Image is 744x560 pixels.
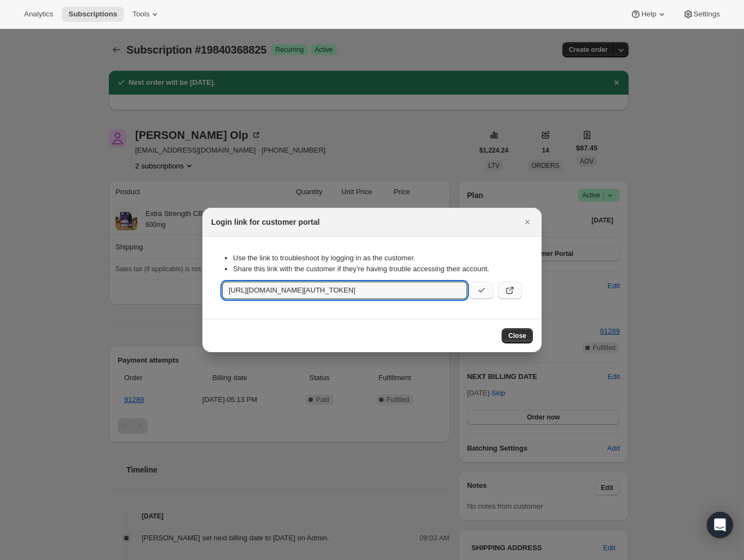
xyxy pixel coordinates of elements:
[62,7,124,22] button: Subscriptions
[233,253,522,264] li: Use the link to troubleshoot by logging in as the customer.
[641,10,656,19] span: Help
[132,10,149,19] span: Tools
[502,328,533,343] button: Close
[126,7,167,22] button: Tools
[18,7,60,22] button: Analytics
[508,331,526,340] span: Close
[233,264,522,275] li: Share this link with the customer if they’re having trouble accessing their account.
[24,10,53,19] span: Analytics
[68,10,117,19] span: Subscriptions
[694,10,720,19] span: Settings
[676,7,726,22] button: Settings
[211,217,319,227] h2: Login link for customer portal
[707,512,733,538] div: Open Intercom Messenger
[624,7,673,22] button: Help
[520,214,535,230] button: Close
